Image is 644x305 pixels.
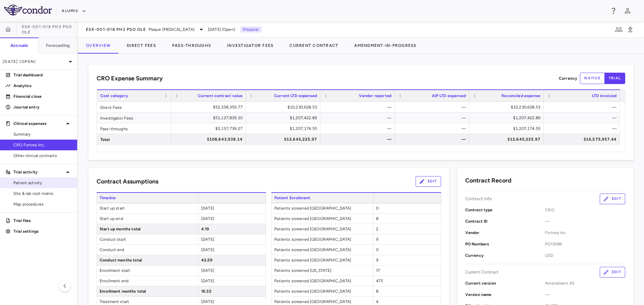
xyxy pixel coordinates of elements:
[13,228,72,234] p: Trial settings
[550,102,616,112] div: —
[550,134,616,145] div: $16,575,957.44
[149,26,195,32] span: Plaque [MEDICAL_DATA]
[274,93,317,98] span: Current LTD expensed
[465,280,545,286] p: Current version
[13,142,72,148] span: CRO Fortrea Inc.
[201,206,214,211] span: [DATE]
[97,286,198,296] span: Enrollment months total
[198,93,243,98] span: Current contract value
[326,134,391,145] div: —
[326,102,391,112] div: —
[97,123,171,134] div: Pass-throughs
[97,265,198,276] span: Enrollment start
[559,75,577,81] p: Currency
[545,207,625,213] span: CRO
[252,123,317,134] div: $1,207,174.55
[208,26,235,32] span: [DATE] (Open)
[416,176,441,187] button: Edit
[201,227,209,231] span: 4.19
[359,93,391,98] span: Vendor reported
[545,230,625,236] span: Fortrea Inc.
[272,214,373,224] span: Patients screened [GEOGRAPHIC_DATA]
[475,112,540,123] div: $1,207,422.89
[62,6,86,16] button: Alumis
[272,276,373,286] span: Patients screened [GEOGRAPHIC_DATA]
[252,102,317,112] div: $10,230,628.53
[13,83,72,89] p: Analytics
[97,102,171,112] div: Direct Fees
[326,123,391,134] div: —
[201,289,211,294] span: 16.32
[4,5,52,15] img: logo-full-BYUhSk78.svg
[600,194,625,204] button: Edit
[97,193,198,203] span: Timeline
[119,37,164,54] button: Direct Fees
[177,123,243,134] div: $5,157,739.27
[13,153,72,159] span: Other clinical contracts
[376,237,378,242] span: 9
[201,237,214,242] span: [DATE]
[376,247,379,252] span: 0
[326,112,391,123] div: —
[272,234,373,244] span: Patients screened [GEOGRAPHIC_DATA]
[604,73,625,84] button: trial
[97,234,198,244] span: Conduct start
[13,169,64,175] p: Trial activity
[545,241,625,247] span: PO13086
[13,201,72,207] span: Map procedures
[465,176,512,185] h6: Contract Record
[346,37,424,54] button: Amendment-In-Progress
[501,93,540,98] span: Reconciled expense
[201,299,214,304] span: [DATE]
[86,27,146,32] span: ESK-001-018 Ph3 PsO OLE
[13,131,72,137] span: Summary
[240,26,262,32] p: Preparer
[219,37,281,54] button: Investigator Fees
[475,123,540,134] div: $1,207,174.55
[97,134,171,144] div: Total
[97,203,198,213] span: Start up start
[545,280,625,286] span: Amendment #2
[97,255,198,265] span: Conduct months total
[401,123,466,134] div: —
[465,218,545,224] p: Contract ID
[545,252,625,258] span: USD
[272,286,373,296] span: Patients screened [GEOGRAPHIC_DATA]
[376,216,378,221] span: 8
[13,121,64,127] p: Clinical expenses
[78,37,119,54] button: Overview
[281,37,346,54] button: Current Contract
[401,134,466,145] div: —
[177,102,243,112] div: $52,358,359.77
[272,255,373,265] span: Patients screened [GEOGRAPHIC_DATA]
[13,190,72,197] span: Site & lab cost matrix
[97,276,198,286] span: Enrollment end
[3,59,66,65] p: [DATE] (Open)
[97,112,171,123] div: Investigator Fees
[97,224,198,234] span: Start up months total
[272,203,373,213] span: Patients screened [GEOGRAPHIC_DATA]
[401,112,466,123] div: —
[401,102,466,112] div: —
[376,258,378,262] span: 9
[465,292,545,298] p: Version name
[252,112,317,123] div: $1,207,422.89
[272,245,373,255] span: Patients screened [GEOGRAPHIC_DATA]
[376,227,378,231] span: 2
[465,207,545,213] p: Contract type
[201,268,214,273] span: [DATE]
[272,224,373,234] span: Patients screened [GEOGRAPHIC_DATA]
[164,37,219,54] button: Pass-Throughs
[22,24,77,35] span: ESK-001-018 Ph3 PsO OLE
[252,134,317,145] div: $12,645,225.97
[465,252,545,258] p: Currency
[201,247,214,252] span: [DATE]
[46,43,70,49] h6: Forecasting
[272,265,373,276] span: Patients screened [US_STATE]
[100,93,128,98] span: Cost category
[201,258,212,262] span: 43.29
[13,218,72,224] p: Trial files
[465,230,545,236] p: Vendor
[465,196,492,202] p: Contract Info
[10,43,28,49] h6: Accruals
